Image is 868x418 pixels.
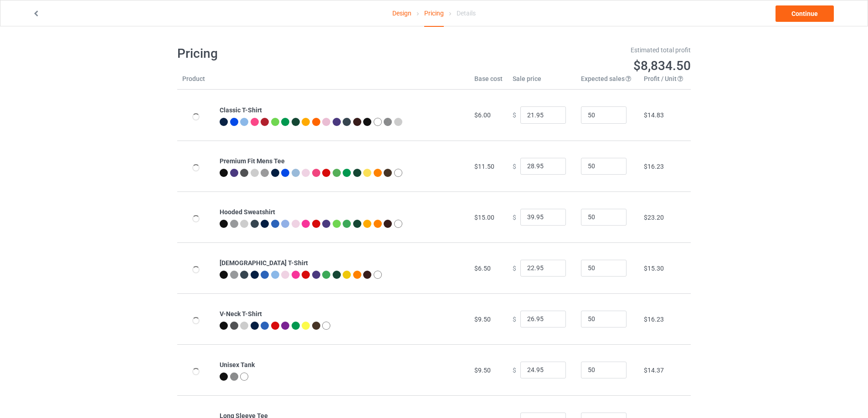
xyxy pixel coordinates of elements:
[644,265,664,272] span: $15.30
[220,310,262,317] b: V-Neck T-Shirt
[513,213,516,221] span: $
[644,163,664,170] span: $16.23
[457,0,476,26] div: Details
[639,74,691,90] th: Profit / Unit
[220,106,262,114] b: Classic T-Shirt
[384,118,392,126] img: heather_texture.png
[424,0,444,27] div: Pricing
[220,361,255,368] b: Unisex Tank
[474,265,491,272] span: $6.50
[633,58,691,73] span: $8,834.50
[576,74,639,90] th: Expected sales
[220,208,275,216] b: Hooded Sweatshirt
[261,169,269,177] img: heather_texture.png
[513,162,516,170] span: $
[644,111,664,119] span: $14.83
[441,45,691,55] div: Estimated total profit
[644,214,664,221] span: $23.20
[474,316,491,323] span: $9.50
[474,214,494,221] span: $15.00
[513,366,516,373] span: $
[220,157,285,165] b: Premium Fit Mens Tee
[474,163,494,170] span: $11.50
[230,373,238,381] img: heather_texture.png
[776,5,834,22] a: Continue
[220,259,308,267] b: [DEMOGRAPHIC_DATA] T-Shirt
[177,74,215,90] th: Product
[644,367,664,374] span: $14.37
[513,111,516,119] span: $
[474,111,491,119] span: $6.00
[392,0,411,26] a: Design
[644,316,664,323] span: $16.23
[469,74,508,90] th: Base cost
[513,264,516,272] span: $
[177,45,428,62] h1: Pricing
[508,74,576,90] th: Sale price
[513,315,516,322] span: $
[474,367,491,374] span: $9.50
